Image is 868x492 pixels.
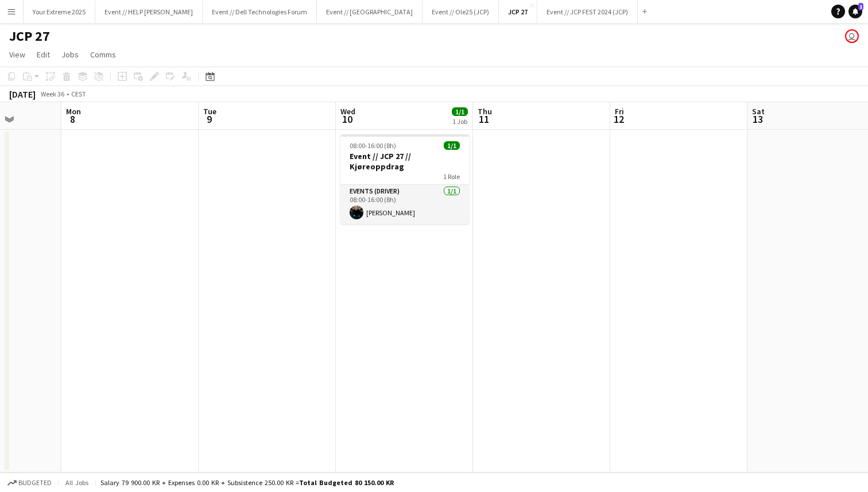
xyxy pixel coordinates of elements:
[201,113,216,126] span: 9
[38,90,67,98] span: Week 36
[317,1,423,23] button: Event // [GEOGRAPHIC_DATA]
[752,106,765,117] span: Sat
[615,106,624,117] span: Fri
[5,47,30,62] a: View
[9,28,50,45] h1: JCP 27
[444,141,460,150] span: 1/1
[57,47,83,62] a: Jobs
[71,90,86,98] div: CEST
[86,47,121,62] a: Comms
[9,49,25,60] span: View
[613,113,624,126] span: 12
[9,88,36,100] div: [DATE]
[32,47,55,62] a: Edit
[476,113,492,126] span: 11
[478,106,492,117] span: Thu
[452,117,467,126] div: 1 Job
[299,478,394,487] span: Total Budgeted 80 150.00 KR
[452,107,468,116] span: 1/1
[66,106,81,117] span: Mon
[750,113,765,126] span: 13
[423,1,499,23] button: Event // Ole25 (JCP)
[340,134,469,224] app-job-card: 08:00-16:00 (8h)1/1Event // JCP 27 // Kjøreoppdrag1 RoleEvents (Driver)1/108:00-16:00 (8h)[PERSON...
[340,151,469,172] h3: Event // JCP 27 // Kjøreoppdrag
[443,172,460,181] span: 1 Role
[63,478,91,487] span: All jobs
[203,1,317,23] button: Event // Dell Technologies Forum
[203,106,216,117] span: Tue
[18,479,52,487] span: Budgeted
[845,29,859,43] app-user-avatar: Lars Songe
[100,478,394,487] div: Salary 79 900.00 KR + Expenses 0.00 KR + Subsistence 250.00 KR =
[848,5,862,18] a: 1
[61,49,79,60] span: Jobs
[90,49,116,60] span: Comms
[6,476,53,489] button: Budgeted
[37,49,50,60] span: Edit
[537,1,638,23] button: Event // JCP FEST 2024 (JCP)
[499,1,537,23] button: JCP 27
[339,113,355,126] span: 10
[350,141,396,150] span: 08:00-16:00 (8h)
[24,1,95,23] button: Your Extreme 2025
[64,113,81,126] span: 8
[340,106,355,117] span: Wed
[95,1,203,23] button: Event // HELP [PERSON_NAME]
[858,3,863,10] span: 1
[340,185,469,224] app-card-role: Events (Driver)1/108:00-16:00 (8h)[PERSON_NAME]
